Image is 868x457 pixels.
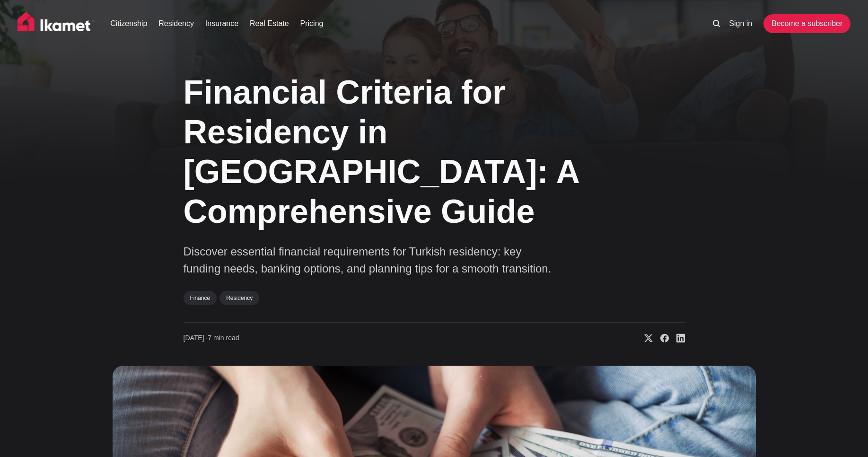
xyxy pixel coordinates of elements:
a: Finance [184,291,217,305]
a: Share on X [637,334,653,343]
a: Sign in [729,18,752,29]
p: Discover essential financial requirements for Turkish residency: key funding needs, banking optio... [184,243,562,277]
time: 7 min read [184,334,239,343]
span: [DATE] ∙ [184,334,208,342]
a: Citizenship [110,18,147,29]
a: Insurance [205,18,238,29]
a: Residency [219,291,259,305]
a: Pricing [300,18,324,29]
img: Ikamet home [18,12,95,35]
a: Real Estate [250,18,289,29]
a: Share on Linkedin [669,334,685,343]
a: Become a subscriber [763,14,850,33]
a: Share on Facebook [653,334,669,343]
a: Residency [158,18,194,29]
h1: Financial Criteria for Residency in [GEOGRAPHIC_DATA]: A Comprehensive Guide [184,72,590,231]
